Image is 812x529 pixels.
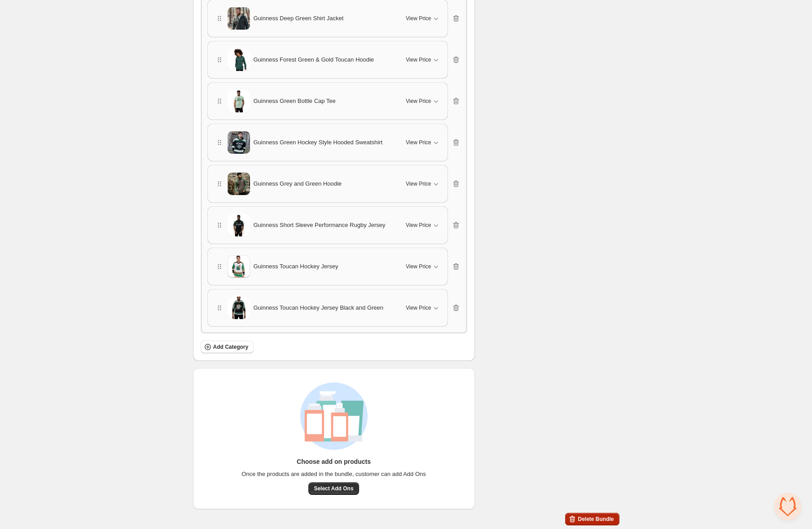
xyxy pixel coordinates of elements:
[400,11,445,26] button: View Price
[254,97,336,106] span: Guinness Green Bottle Cap Tee
[228,7,250,30] img: Guinness Deep Green Shirt Jacket
[254,179,342,188] span: Guinness Grey and Green Hoodie
[774,493,801,520] div: Open chat
[406,304,431,311] span: View Price
[254,303,384,312] span: Guinness Toucan Hockey Jersey Black and Green
[228,49,250,71] img: Guinness Forest Green & Gold Toucan Hoodie
[400,53,445,67] button: View Price
[201,341,254,353] button: Add Category
[406,139,431,146] span: View Price
[228,131,250,154] img: Guinness Green Hockey Style Hooded Sweatshirt
[314,485,353,492] span: Select Add Ons
[406,15,431,22] span: View Price
[406,56,431,63] span: View Price
[400,135,445,150] button: View Price
[308,482,359,495] button: Select Add Ons
[254,14,344,23] span: Guinness Deep Green Shirt Jacket
[406,180,431,187] span: View Price
[578,516,614,523] span: Delete Bundle
[400,94,445,108] button: View Price
[213,343,249,351] span: Add Category
[297,457,371,466] h3: Choose add on products
[228,173,250,195] img: Guinness Grey and Green Hoodie
[400,177,445,191] button: View Price
[406,263,431,270] span: View Price
[406,222,431,229] span: View Price
[254,262,338,271] span: Guinness Toucan Hockey Jersey
[400,301,445,315] button: View Price
[228,214,250,236] img: Guinness Short Sleeve Performance Rugby Jersey
[241,470,426,479] span: Once the products are added in the bundle, customer can add Add Ons
[254,138,383,147] span: Guinness Green Hockey Style Hooded Sweatshirt
[254,221,386,230] span: Guinness Short Sleeve Performance Rugby Jersey
[228,90,250,112] img: Guinness Green Bottle Cap Tee
[254,55,374,64] span: Guinness Forest Green & Gold Toucan Hoodie
[406,98,431,105] span: View Price
[565,513,619,525] button: Delete Bundle
[400,218,445,232] button: View Price
[228,291,250,325] img: Guinness Toucan Hockey Jersey Black and Green
[400,259,445,274] button: View Price
[228,255,250,278] img: Guinness Toucan Hockey Jersey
